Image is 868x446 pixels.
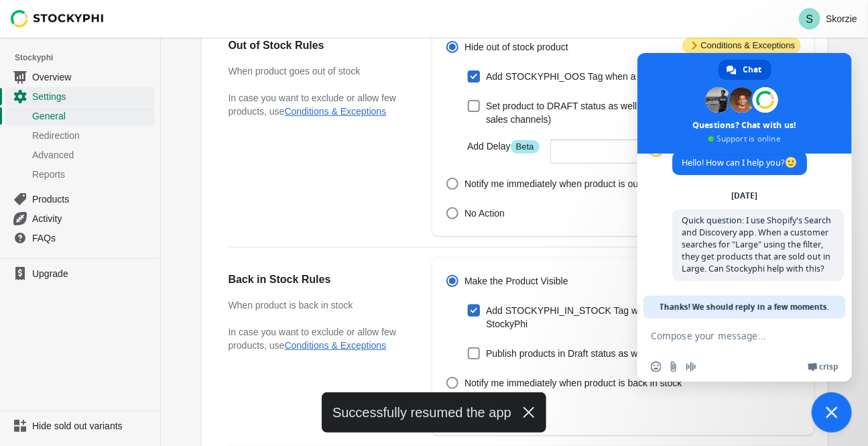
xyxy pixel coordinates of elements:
span: Beta [511,140,540,154]
span: Upgrade [32,267,152,280]
span: Hide out of stock product [464,40,568,54]
h2: Out of Stock Rules [229,38,406,54]
span: Quick question: I use Shopify's Search and Discovery app. When a customer searches for "Large" us... [682,215,831,274]
span: Set product to DRAFT status as well (Tip: it sets products to draft in all sales channels) [486,99,800,126]
a: Hide sold out variants [5,416,155,435]
span: Audio message [686,361,696,372]
h3: When product goes out of stock [229,64,406,78]
a: General [5,106,155,125]
div: Successfully resumed the app [322,392,546,433]
p: In case you want to exclude or allow few products, use [229,91,406,118]
span: Hide sold out variants [32,419,152,433]
span: Thanks! We should reply in a few moments. [660,296,830,319]
img: Stockyphi [11,10,105,27]
text: S [806,13,814,25]
span: Avatar with initials S [799,8,820,30]
a: Overview [5,67,155,87]
span: Stockyphi [15,51,160,64]
a: Products [5,189,155,209]
button: Avatar with initials SSkorzie [794,5,863,32]
span: Insert an emoji [651,361,662,372]
p: Skorzie [826,13,857,24]
a: Crisp [808,361,839,372]
a: Redirection [5,125,155,145]
span: Make the Product Visible [464,274,568,288]
a: Chat [719,60,771,80]
span: No Action [464,207,505,220]
span: Overview [32,70,152,84]
span: General [32,109,152,123]
a: FAQs [5,228,155,247]
textarea: Compose your message... [651,319,812,352]
h2: Back in Stock Rules [229,272,406,288]
span: Reports [32,168,152,181]
span: Redirection [32,129,152,142]
button: Conditions & Exceptions [285,106,387,117]
span: Crisp [819,361,839,372]
span: Hello! How can I help you? [682,157,798,168]
span: Chat [743,60,762,80]
span: Advanced [32,148,152,162]
span: Products [32,192,152,206]
span: FAQs [32,231,152,245]
a: Reports [5,164,155,184]
h3: When product is back in stock [229,298,406,312]
div: [DATE] [732,192,758,200]
a: Settings [5,87,155,106]
a: Close chat [812,392,852,433]
span: Notify me immediately when product is out of stock [464,177,676,190]
a: Activity [5,209,155,228]
span: Publish products in Draft status as well [486,347,647,360]
a: Upgrade [5,264,155,283]
label: Add Delay [467,140,539,154]
span: Add STOCKYPHI_IN_STOCK Tag when a product is published by StockyPhi [486,304,800,331]
button: Conditions & Exceptions [285,340,387,351]
span: Activity [32,212,152,225]
span: Send a file [668,361,679,372]
span: Add STOCKYPHI_OOS Tag when a product is hidden by StockyPhi [486,70,767,83]
span: Conditions & Exceptions [682,38,801,54]
p: In case you want to exclude or allow few products, use [229,325,406,352]
a: Advanced [5,145,155,164]
span: Settings [32,90,152,103]
span: Notify me immediately when product is back in stock [464,376,682,390]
